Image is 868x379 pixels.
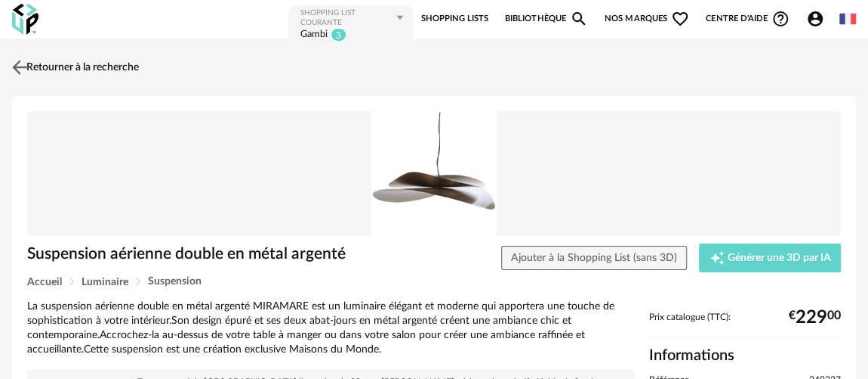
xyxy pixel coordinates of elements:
[806,10,824,28] span: Account Circle icon
[421,4,488,34] a: Shopping Lists
[605,4,689,34] span: Nos marques
[501,246,688,270] button: Ajouter à la Shopping List (sans 3D)
[706,10,790,28] span: Centre d'aideHelp Circle Outline icon
[27,244,358,264] h1: Suspension aérienne double en métal argenté
[709,250,725,266] span: Creation icon
[27,300,634,357] div: La suspension aérienne double en métal argenté MIRAMARE est un luminaire élégant et moderne qui a...
[806,10,831,28] span: Account Circle icon
[505,4,588,34] a: BibliothèqueMagnify icon
[8,51,139,84] a: Retourner à la recherche
[331,28,346,42] sup: 3
[300,28,328,42] div: Gambi
[27,276,841,287] div: Breadcrumb
[771,10,790,28] span: Help Circle Outline icon
[9,56,31,78] img: svg+xml;base64,PHN2ZyB3aWR0aD0iMjQiIGhlaWdodD0iMjQiIHZpZXdCb3g9IjAgMCAyNCAyNCIgZmlsbD0ibm9uZSIgeG...
[300,8,395,28] div: Shopping List courante
[511,253,677,263] span: Ajouter à la Shopping List (sans 3D)
[671,10,689,28] span: Heart Outline icon
[699,244,841,272] button: Creation icon Générer une 3D par IA
[649,312,842,337] div: Prix catalogue (TTC):
[839,11,856,27] img: fr
[27,111,841,236] img: Product pack shot
[789,312,841,323] div: € 00
[570,10,588,28] span: Magnify icon
[148,276,202,287] span: Suspension
[27,277,62,287] span: Accueil
[12,4,38,35] img: OXP
[82,277,128,287] span: Luminaire
[796,312,827,323] span: 229
[728,253,831,263] span: Générer une 3D par IA
[649,346,842,365] h2: Informations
